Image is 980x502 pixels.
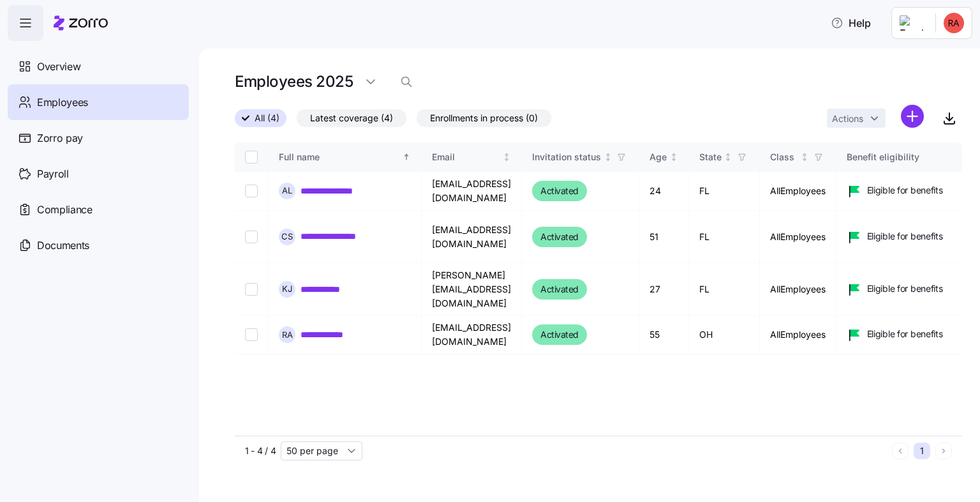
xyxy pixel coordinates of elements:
a: Payroll [8,156,189,192]
div: Class [770,150,798,164]
div: Age [650,150,667,164]
td: FL [689,211,760,264]
button: Help [820,10,881,36]
span: Activated [540,327,579,342]
th: Invitation statusNot sorted [522,142,639,172]
button: 1 [914,443,930,459]
td: 24 [639,172,689,211]
span: Payroll [37,166,69,182]
td: [PERSON_NAME][EMAIL_ADDRESS][DOMAIN_NAME] [422,263,522,316]
span: K J [282,285,292,293]
div: Sorted ascending [402,153,411,162]
a: Zorro pay [8,120,189,156]
div: Not sorted [604,153,612,162]
input: Select record 1 [245,185,258,197]
th: StateNot sorted [689,142,760,172]
div: Not sorted [669,153,678,162]
td: 55 [639,316,689,354]
td: AllEmployees [760,316,836,354]
a: Compliance [8,192,189,227]
span: Activated [540,282,579,297]
span: Compliance [37,202,93,218]
th: Full nameSorted ascending [269,142,422,172]
td: [EMAIL_ADDRESS][DOMAIN_NAME] [422,316,522,354]
span: All (4) [255,110,279,126]
h1: Employees 2025 [235,72,353,91]
th: EmailNot sorted [422,142,522,172]
span: Eligible for benefits [867,282,943,295]
div: Invitation status [532,150,601,164]
span: Overview [37,59,80,75]
td: AllEmployees [760,263,836,316]
td: AllEmployees [760,172,836,211]
td: FL [689,263,760,316]
div: Full name [279,150,400,164]
span: Actions [832,114,863,123]
span: Employees [37,95,88,110]
th: ClassNot sorted [760,142,836,172]
button: Previous page [892,443,909,459]
button: Next page [935,443,952,459]
img: 374459644e56cf719955ac501fcb039f [944,13,964,33]
td: AllEmployees [760,211,836,264]
span: Eligible for benefits [867,328,943,340]
div: Not sorted [502,153,511,162]
input: Select all records [245,151,258,164]
td: [EMAIL_ADDRESS][DOMAIN_NAME] [422,211,522,264]
span: 1 - 4 / 4 [245,445,276,457]
span: Enrollments in process (0) [430,110,538,126]
td: 27 [639,263,689,316]
div: Not sorted [724,153,732,162]
span: Latest coverage (4) [310,110,393,126]
th: AgeNot sorted [639,142,689,172]
div: State [699,150,722,164]
span: Activated [540,183,579,199]
span: Activated [540,229,579,245]
div: Email [432,150,500,164]
svg: add icon [901,105,924,128]
button: Actions [827,109,886,128]
img: Employer logo [900,15,925,31]
td: OH [689,316,760,354]
input: Select record 4 [245,328,258,341]
span: C S [281,232,293,241]
div: Not sorted [800,153,809,162]
span: Documents [37,238,89,254]
span: Zorro pay [37,130,83,146]
a: Overview [8,49,189,84]
span: Eligible for benefits [867,184,943,197]
span: Help [831,15,871,31]
input: Select record 3 [245,283,258,296]
a: Documents [8,227,189,263]
span: R A [282,331,293,339]
td: 51 [639,211,689,264]
a: Employees [8,84,189,120]
span: Eligible for benefits [867,230,943,243]
span: A L [282,186,292,195]
td: FL [689,172,760,211]
input: Select record 2 [245,231,258,243]
td: [EMAIL_ADDRESS][DOMAIN_NAME] [422,172,522,211]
